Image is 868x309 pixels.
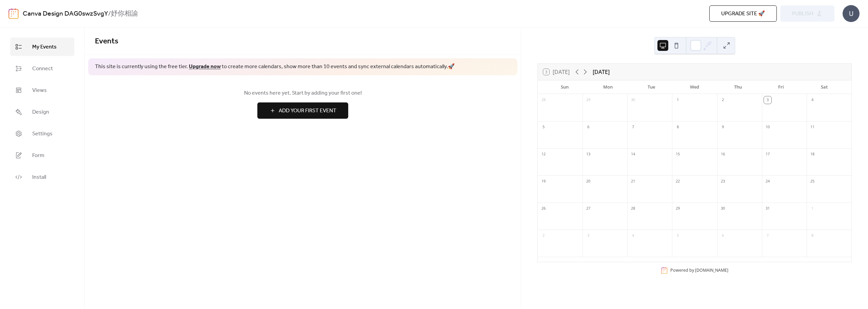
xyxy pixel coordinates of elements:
[32,108,49,116] span: Design
[629,232,637,239] div: 4
[759,80,803,94] div: Fri
[674,205,682,212] div: 29
[764,205,771,212] div: 31
[674,232,682,239] div: 5
[764,96,771,104] div: 3
[585,178,592,185] div: 20
[543,80,587,94] div: Sun
[10,146,74,165] a: Form
[10,168,74,186] a: Install
[709,5,777,22] button: Upgrade site 🚀
[111,7,138,20] b: 妤你相諭
[10,59,74,78] a: Connect
[10,38,74,56] a: My Events
[629,178,637,185] div: 21
[670,267,728,273] div: Powered by
[809,123,816,131] div: 11
[764,151,771,158] div: 17
[32,43,57,51] span: My Events
[809,151,816,158] div: 18
[673,80,716,94] div: Wed
[10,103,74,121] a: Design
[32,86,47,95] span: Views
[540,151,547,158] div: 12
[719,123,727,131] div: 9
[540,205,547,212] div: 26
[95,63,455,71] span: This site is currently using the free tier. to create more calendars, show more than 10 events an...
[719,205,727,212] div: 30
[540,178,547,185] div: 19
[809,232,816,239] div: 8
[32,152,44,160] span: Form
[809,205,816,212] div: 1
[809,96,816,104] div: 4
[674,123,682,131] div: 8
[719,178,727,185] div: 23
[540,232,547,239] div: 2
[721,10,765,18] span: Upgrade site 🚀
[585,232,592,239] div: 3
[95,34,118,49] span: Events
[257,102,348,119] button: Add Your First Event
[629,96,637,104] div: 30
[674,151,682,158] div: 15
[764,178,771,185] div: 24
[585,96,592,104] div: 29
[95,102,511,119] a: Add Your First Event
[10,124,74,143] a: Settings
[674,178,682,185] div: 22
[540,96,547,104] div: 28
[23,7,108,20] a: Canva Design DAG0swzSvgY
[32,173,46,181] span: Install
[630,80,673,94] div: Tue
[629,205,637,212] div: 28
[189,61,221,72] a: Upgrade now
[585,123,592,131] div: 6
[587,80,630,94] div: Mon
[8,8,19,19] img: logo
[593,68,610,76] div: [DATE]
[540,123,547,131] div: 5
[10,81,74,99] a: Views
[279,107,336,115] span: Add Your First Event
[629,151,637,158] div: 14
[716,80,759,94] div: Thu
[764,232,771,239] div: 7
[32,130,53,138] span: Settings
[585,205,592,212] div: 27
[32,65,53,73] span: Connect
[695,267,728,273] a: [DOMAIN_NAME]
[674,96,682,104] div: 1
[629,123,637,131] div: 7
[803,80,846,94] div: Sat
[719,96,727,104] div: 2
[719,232,727,239] div: 6
[108,7,111,20] b: /
[95,89,511,97] span: No events here yet. Start by adding your first one!
[719,151,727,158] div: 16
[585,151,592,158] div: 13
[764,123,771,131] div: 10
[809,178,816,185] div: 25
[843,5,860,22] div: U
